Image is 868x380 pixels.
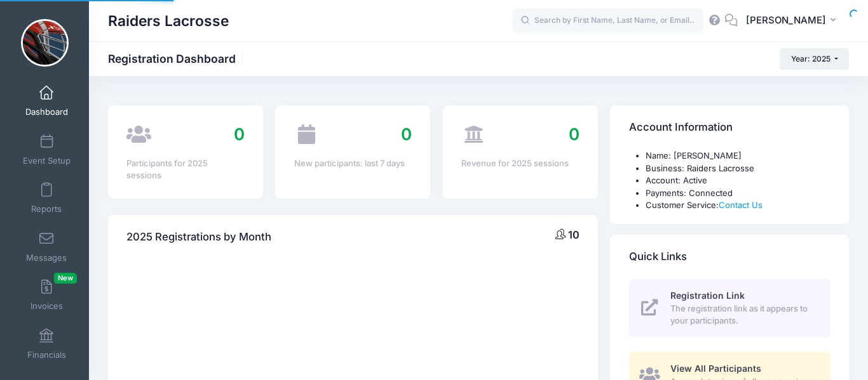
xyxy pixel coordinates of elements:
[401,124,412,144] span: 0
[670,303,816,327] span: The registration link as it appears to your participants.
[629,279,831,337] a: Registration Link The registration link as it appears to your participants.
[21,19,69,67] img: Raiders Lacrosse
[17,128,77,172] a: Event Setup
[746,13,826,27] span: [PERSON_NAME]
[780,48,849,70] button: Year: 2025
[646,199,831,212] li: Customer Service:
[791,54,831,63] span: Year: 2025
[31,301,63,312] span: Invoices
[25,107,68,118] span: Dashboard
[670,290,745,301] span: Registration Link
[17,176,77,220] a: Reports
[17,273,77,317] a: InvoicesNew
[629,239,687,275] h4: Quick Links
[17,79,77,123] a: Dashboard
[629,110,733,146] h4: Account Information
[461,157,579,170] div: Revenue for 2025 sessions
[670,363,761,374] span: View All Participants
[294,157,412,170] div: New participants: last 7 days
[54,273,77,284] span: New
[31,204,62,215] span: Reports
[513,8,703,34] input: Search by First Name, Last Name, or Email...
[126,157,244,182] div: Participants for 2025 sessions
[234,124,245,144] span: 0
[719,200,763,210] a: Contact Us
[568,228,580,241] span: 10
[646,187,831,200] li: Payments: Connected
[17,322,77,366] a: Financials
[108,52,247,65] h1: Registration Dashboard
[17,225,77,269] a: Messages
[23,155,71,166] span: Event Setup
[738,6,849,36] button: [PERSON_NAME]
[646,162,831,175] li: Business: Raiders Lacrosse
[646,150,831,162] li: Name: [PERSON_NAME]
[646,174,831,187] li: Account: Active
[27,350,66,360] span: Financials
[26,252,67,263] span: Messages
[126,219,271,255] h4: 2025 Registrations by Month
[108,6,229,36] h1: Raiders Lacrosse
[569,124,580,144] span: 0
